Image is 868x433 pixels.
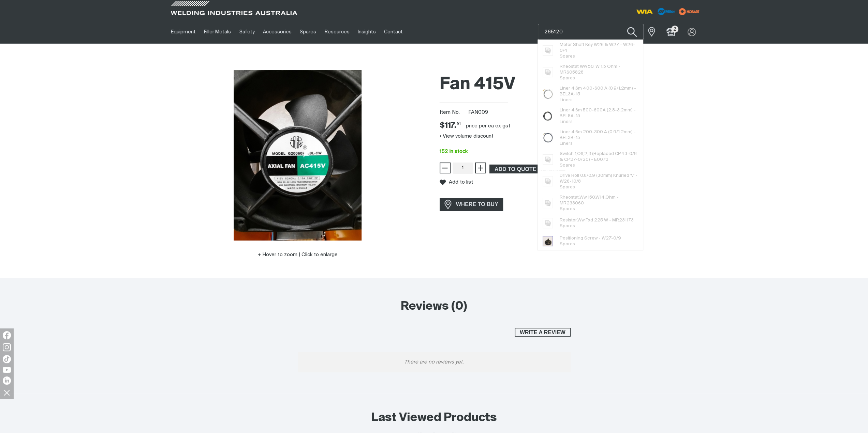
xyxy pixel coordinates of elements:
button: View volume discount [440,131,494,142]
a: Insights [354,20,380,44]
img: Facebook [3,331,11,339]
span: Liner 4.6m 200-300 A (0.9/1.2mm) - BEL3B-15 [560,129,638,141]
a: Accessories [259,20,296,44]
h2: Last Viewed Products [371,411,497,426]
span: Liners [560,141,573,146]
img: Fan 415V [234,70,362,241]
button: Hover to zoom | Click to enlarge [253,251,342,259]
a: Equipment [167,20,200,44]
a: Resources [320,20,353,44]
img: YouTube [3,367,11,373]
span: Liner 4.6m 500-600A (2.8-3.2mm) - BEL8A-15 [560,107,638,119]
span: FAN009 [468,110,488,115]
div: price per EA [466,123,494,129]
span: Spares [560,185,575,189]
span: $117. [440,121,461,131]
a: Contact [380,20,407,44]
img: LinkedIn [3,376,11,385]
span: Liner 4.6m 400-600 A (0.9/1.2mm) - BEL3A-15 [560,86,638,97]
img: TikTok [3,355,11,363]
span: Spares [560,76,575,80]
span: Liners [560,120,573,124]
a: Spares [296,20,320,44]
img: miller [677,6,702,17]
button: Add Fan 415V to the shopping cart [489,165,565,173]
button: Search products [618,22,646,42]
span: Rheostat,Ww 150.W14.Ohm - MR233060 [560,195,638,206]
span: Resistor,Ww Fxd 225 W - MR231173 [560,217,634,223]
h2: Reviews (0) [298,299,571,314]
span: ADD TO QUOTE BASKET [490,165,564,173]
span: Drive Roll 0.8/0.9 (30mm) Knurled 'V' - W26-10/8 [560,173,638,184]
span: + [477,162,484,174]
span: Switch 1,Off,2,3 (Replaced CP43-0/8 & CP27-0/20) - E0073 [560,151,638,163]
span: Positioning Screw - W27-0/9 [560,235,621,241]
a: Safety [235,20,259,44]
span: Liners [560,98,573,102]
h1: Fan 415V [440,74,702,96]
input: Product name or item number... [538,24,643,40]
span: Add to list [449,179,473,185]
span: 152 in stock [440,149,468,154]
span: Write a review [515,328,570,337]
ul: Suggestions [538,40,643,250]
p: There are no reviews yet. [298,352,571,372]
span: − [442,162,448,174]
img: Instagram [3,343,11,351]
span: Motor Shaft Key W26 & W27 - W26-0/4 [560,42,638,53]
span: Spares [560,163,575,168]
span: WHERE TO BUY [452,199,503,210]
span: Spares [560,242,575,246]
span: Spares [560,207,575,211]
a: Filler Metals [200,20,235,44]
button: Add to list [440,179,473,185]
span: Rheostat Ww 50. W 1.5 Ohm - MR605828 [560,64,638,75]
span: Item No. [440,109,467,117]
sup: 91 [456,122,461,126]
a: WHERE TO BUY [440,198,503,211]
div: Price [440,121,461,131]
img: hide socials [1,387,13,398]
div: ex gst [495,123,510,129]
nav: Main [167,20,568,44]
span: Spares [560,54,575,59]
span: Spares [560,224,575,228]
button: Write a review [515,328,571,337]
